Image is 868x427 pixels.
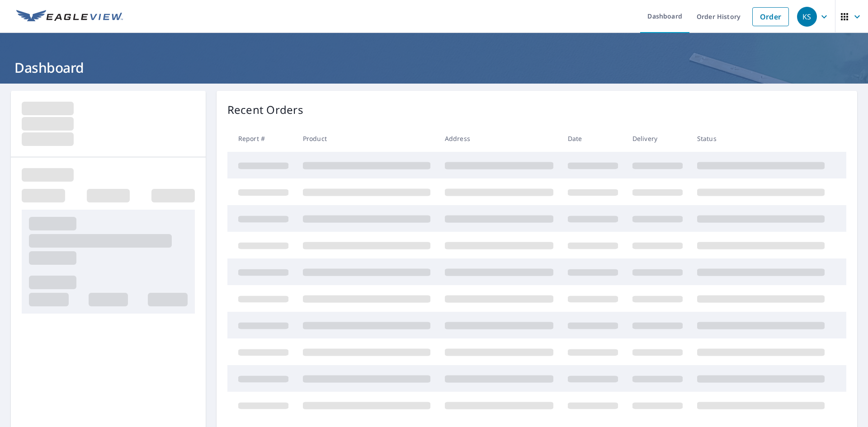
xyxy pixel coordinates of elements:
img: EV Logo [16,10,123,23]
p: Recent Orders [227,102,303,118]
div: KS [797,7,817,27]
th: Address [438,125,561,152]
th: Delivery [625,125,690,152]
a: Order [752,7,789,26]
th: Date [561,125,625,152]
h1: Dashboard [11,58,857,77]
th: Product [296,125,438,152]
th: Status [690,125,832,152]
th: Report # [227,125,296,152]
